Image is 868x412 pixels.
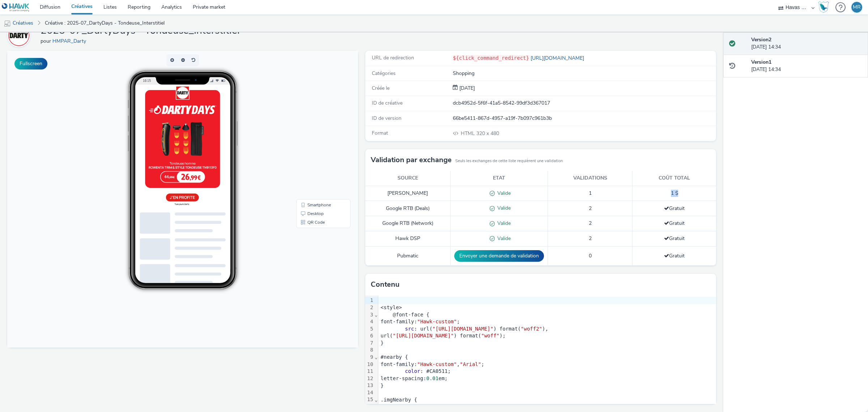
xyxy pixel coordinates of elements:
span: Format [372,130,388,136]
div: : url( ) format( ), [378,325,716,333]
span: Valide [495,190,511,197]
span: Gratuit [664,220,685,227]
a: Hawk Academy [818,1,832,13]
span: Gratuit [664,252,685,259]
div: } [378,340,716,347]
span: URL de redirection [372,54,414,61]
div: Shopping [453,70,715,77]
td: [PERSON_NAME] [365,186,450,201]
a: HMPAR_Darty [7,32,33,39]
span: Fold line [374,397,378,403]
span: ID de créative [372,100,403,106]
span: QR Code [300,169,318,174]
li: Smartphone [290,150,342,159]
span: width [405,404,420,409]
code: ${click_command_redirect} [453,55,529,61]
span: "Arial" [460,361,481,367]
span: Smartphone [300,152,324,156]
span: Fold line [374,354,378,360]
div: 10 [365,361,374,368]
div: MR [853,2,861,13]
span: "woff2" [521,326,542,332]
div: 8 [365,346,374,354]
th: Coût total [633,171,716,186]
span: "[URL][DOMAIN_NAME]" [433,326,494,332]
div: #nearby { [378,354,716,361]
span: Valide [495,235,511,242]
span: @ [393,312,396,318]
span: src [405,326,414,332]
div: font-family: , ; [378,361,716,368]
span: "Hawk-custom" [417,361,457,367]
li: Desktop [290,159,342,167]
button: Fullscreen [14,58,47,70]
div: font-family: ; [378,318,716,325]
span: Valide [495,205,511,211]
span: "[URL][DOMAIN_NAME]" [393,333,454,339]
span: 1 [589,190,592,197]
div: 9 [365,354,374,361]
div: 5 [365,325,374,333]
div: 2 [365,304,374,311]
span: color [405,368,420,374]
li: QR Code [290,167,342,176]
div: 14 [365,389,374,396]
span: 1 $ [671,190,678,197]
span: Catégories [372,70,396,77]
td: Google RTB (Deals) [365,201,450,216]
div: [DATE] 14:34 [751,36,862,51]
img: HMPAR_Darty [8,25,29,46]
span: Fold line [374,312,378,318]
img: undefined Logo [2,3,30,12]
div: 13 [365,382,374,389]
strong: Version 1 [751,59,771,66]
img: mobile [4,20,11,27]
span: Créée le [372,85,390,92]
span: Gratuit [664,205,685,212]
img: Hawk Academy [818,1,829,13]
div: 12 [365,375,374,382]
div: 11 [365,368,374,375]
small: Seuls les exchanges de cette liste requièrent une validation [455,158,563,164]
div: letter-spacing: em; [378,375,716,382]
span: 2 [589,235,592,242]
th: Source [365,171,450,186]
div: 3 [365,311,374,319]
span: 320 x 480 [460,130,499,137]
td: Google RTB (Network) [365,216,450,231]
th: Etat [450,171,548,186]
strong: Version 2 [751,36,771,43]
span: "Hawk-custom" [417,319,457,324]
h3: Contenu [371,279,400,290]
div: <style> [378,304,716,311]
a: HMPAR_Darty [52,38,89,45]
div: 6 [365,332,374,340]
span: HTML [461,130,476,137]
div: : #CA0511; [378,368,716,375]
div: font-face { [378,311,716,319]
div: 15 [365,396,374,403]
span: "woff" [481,333,499,339]
span: 0.01 [426,375,439,381]
div: } [378,382,716,390]
span: 5 [423,404,426,409]
div: Création 07 juillet 2025, 14:34 [458,85,475,92]
span: 2 [589,220,592,227]
button: Envoyer une demande de validation [454,250,544,262]
div: 1 [365,297,374,304]
span: [DATE] [458,85,475,92]
div: url( ) format( ); [378,332,716,340]
div: 7 [365,340,374,347]
span: Desktop [300,161,316,165]
td: Pubmatic [365,246,450,265]
span: Valide [495,220,511,227]
span: ID de version [372,115,401,122]
span: 0 [589,252,592,259]
span: Gratuit [664,235,685,242]
span: 16:15 [136,28,144,32]
td: Hawk DSP [365,231,450,247]
div: dcb4952d-5f6f-41a5-8542-99df3d367017 [453,100,715,107]
div: .imgNearby { [378,396,716,404]
a: [URL][DOMAIN_NAME] [529,55,587,62]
